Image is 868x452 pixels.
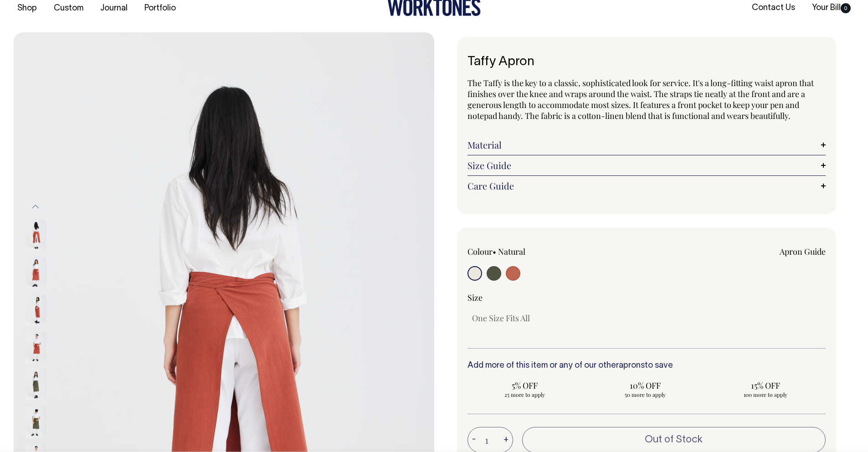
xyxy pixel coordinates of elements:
[780,246,826,257] a: Apron Guide
[26,220,46,252] img: rust
[29,196,42,217] button: Previous
[14,1,41,16] a: Shop
[472,313,530,324] span: One Size Fits All
[841,3,851,13] span: 0
[26,369,46,401] img: olive
[467,160,826,171] a: Size Guide
[50,1,87,16] a: Custom
[619,362,645,370] a: aprons
[713,391,818,398] span: 100 more to apply
[97,1,131,16] a: Journal
[467,139,826,150] a: Material
[467,246,611,257] div: Colour
[467,377,582,401] input: 5% OFF 25 more to apply
[467,77,814,121] span: The Taffy is the key to a classic, sophisticated look for service. It's a long-fitting waist apro...
[748,0,799,15] a: Contact Us
[467,310,534,326] input: One Size Fits All
[472,380,578,391] span: 5% OFF
[141,1,180,16] a: Portfolio
[467,361,826,370] h6: Add more of this item or any of our other to save
[26,257,46,289] img: rust
[467,431,480,449] button: -
[645,435,703,444] span: Out of Stock
[592,380,698,391] span: 10% OFF
[493,246,496,257] span: •
[592,391,698,398] span: 50 more to apply
[713,380,818,391] span: 15% OFF
[467,180,826,191] a: Care Guide
[472,391,578,398] span: 25 more to apply
[588,377,703,401] input: 10% OFF 50 more to apply
[498,246,525,257] label: Natural
[26,406,46,438] img: olive
[467,292,826,303] div: Size
[26,332,46,364] img: rust
[467,55,826,69] h1: Taffy Apron
[26,294,46,326] img: rust
[808,0,854,15] a: Your Bill0
[708,377,823,401] input: 15% OFF 100 more to apply
[499,431,513,449] button: +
